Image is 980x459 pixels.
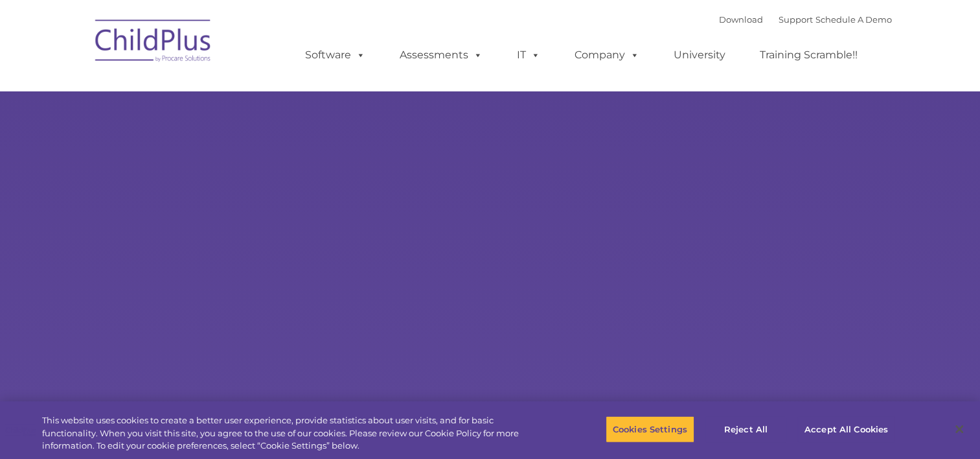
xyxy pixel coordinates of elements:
img: ChildPlus by Procare Solutions [89,10,218,75]
button: Reject All [705,416,786,443]
button: Cookies Settings [606,416,694,443]
a: Support [779,14,813,25]
font: | [719,14,892,25]
button: Accept All Cookies [797,416,895,443]
a: Company [562,42,652,68]
div: This website uses cookies to create a better user experience, provide statistics about user visit... [42,414,539,453]
button: Close [945,415,974,443]
a: Assessments [387,42,496,68]
a: Download [719,14,763,25]
a: Schedule A Demo [815,14,892,25]
a: Training Scramble!! [747,42,871,68]
a: University [661,42,738,68]
a: IT [504,42,553,68]
a: Software [292,42,378,68]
